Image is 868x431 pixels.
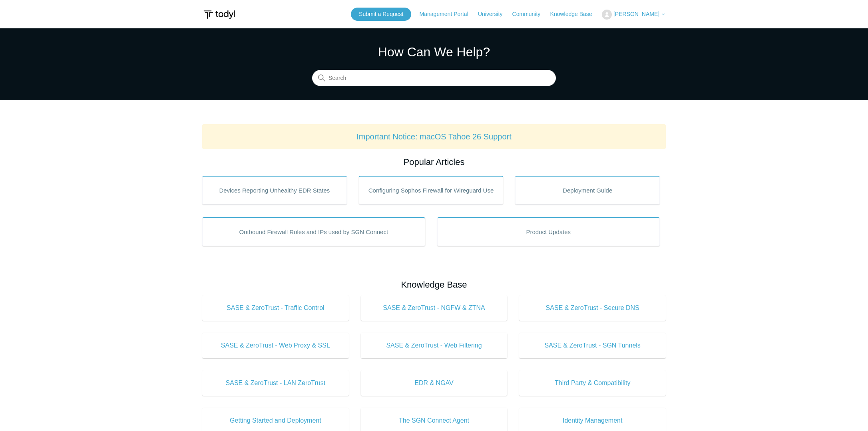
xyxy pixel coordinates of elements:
input: Search [312,70,556,86]
a: Devices Reporting Unhealthy EDR States [202,176,347,205]
a: SASE & ZeroTrust - Secure DNS [519,295,666,321]
span: SASE & ZeroTrust - Traffic Control [214,303,337,313]
a: EDR & NGAV [361,370,508,396]
span: SASE & ZeroTrust - LAN ZeroTrust [214,378,337,388]
button: [PERSON_NAME] [602,10,666,20]
a: University [478,10,510,18]
a: SASE & ZeroTrust - Web Proxy & SSL [202,333,349,358]
a: SASE & ZeroTrust - Traffic Control [202,295,349,321]
a: SASE & ZeroTrust - Web Filtering [361,333,508,358]
span: Third Party & Compatibility [531,378,654,388]
a: Configuring Sophos Firewall for Wireguard Use [359,176,504,205]
a: SASE & ZeroTrust - NGFW & ZTNA [361,295,508,321]
a: Submit a Request [351,8,411,21]
a: Third Party & Compatibility [519,370,666,396]
span: SASE & ZeroTrust - Web Proxy & SSL [214,341,337,350]
span: SASE & ZeroTrust - Secure DNS [531,303,654,313]
img: Todyl Support Center Help Center home page [202,7,236,22]
span: SASE & ZeroTrust - NGFW & ZTNA [373,303,496,313]
h1: How Can We Help? [312,42,556,62]
a: Outbound Firewall Rules and IPs used by SGN Connect [202,217,425,246]
a: Knowledge Base [550,10,600,18]
a: SASE & ZeroTrust - LAN ZeroTrust [202,370,349,396]
span: SASE & ZeroTrust - SGN Tunnels [531,341,654,350]
span: EDR & NGAV [373,378,496,388]
span: [PERSON_NAME] [613,11,659,17]
span: Getting Started and Deployment [214,416,337,425]
h2: Popular Articles [202,155,666,169]
span: Identity Management [531,416,654,425]
a: Important Notice: macOS Tahoe 26 Support [356,132,512,141]
a: Product Updates [437,217,660,246]
h2: Knowledge Base [202,278,666,291]
a: Community [512,10,549,18]
a: SASE & ZeroTrust - SGN Tunnels [519,333,666,358]
span: SASE & ZeroTrust - Web Filtering [373,341,496,350]
a: Management Portal [420,10,476,18]
a: Deployment Guide [515,176,660,205]
span: The SGN Connect Agent [373,416,496,425]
